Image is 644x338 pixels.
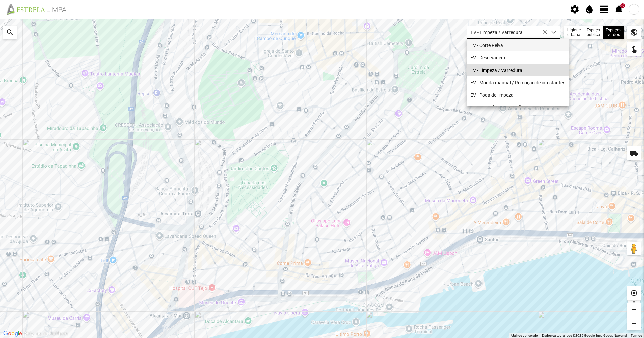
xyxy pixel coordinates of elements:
span: EV - Limpeza / Varredura [467,26,547,38]
button: Atalhos do teclado [511,333,538,338]
span: EV - Poda de manutenção [470,105,524,110]
span: EV - Limpeza / Varredura [470,68,522,73]
img: Google [2,329,24,338]
div: Higiene urbana [564,26,584,39]
button: Arraste o Pegman até o mapa para abrir o Street View [627,242,641,255]
span: view_day [599,4,609,14]
a: Termos (abre em uma nova guia) [631,334,642,337]
img: file [5,3,74,15]
span: EV - Monda manual / Remoção de infestantes [470,80,565,85]
div: add [627,303,641,316]
div: my_location [627,286,641,300]
span: water_drop [584,4,594,14]
li: EV - Monda manual / Remoção de infestantes [467,76,569,89]
div: dropdown trigger [547,26,560,38]
li: EV - Deservagem [467,51,569,64]
div: remove [627,316,641,330]
div: public [627,26,641,39]
span: EV - Corte Relva [470,43,503,48]
li: EV - Poda de limpeza [467,89,569,101]
div: touch_app [627,42,641,56]
a: Abrir esta área no Google Maps (abre uma nova janela) [2,329,24,338]
div: Espaço público [584,26,603,39]
div: +9 [620,3,625,8]
span: settings [570,4,580,14]
li: EV - Corte Relva [467,39,569,51]
li: EV - Limpeza / Varredura [467,64,569,76]
div: local_shipping [627,146,641,160]
span: notifications [614,4,624,14]
div: Espaços verdes [603,26,624,39]
span: EV - Deservagem [470,55,505,60]
span: Dados cartográficos ©2025 Google, Inst. Geogr. Nacional [542,334,627,337]
li: EV - Poda de manutenção [467,101,569,114]
div: search [3,26,17,39]
span: EV - Poda de limpeza [470,92,514,98]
